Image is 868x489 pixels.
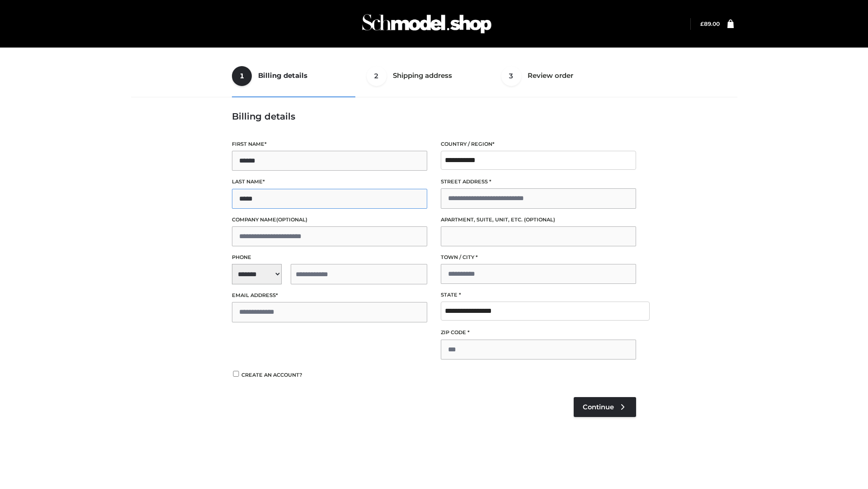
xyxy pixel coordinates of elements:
label: Email address [232,291,427,300]
label: Country / Region [441,140,636,149]
span: Continue [583,403,614,411]
label: Apartment, suite, unit, etc. [441,216,636,224]
label: Phone [232,253,427,262]
span: (optional) [524,216,555,223]
span: (optional) [276,216,307,223]
label: State [441,291,636,299]
label: Town / City [441,253,636,262]
span: £ [700,20,704,27]
a: £89.00 [700,20,720,27]
label: Last name [232,177,427,186]
label: Street address [441,177,636,186]
a: Continue [574,397,636,417]
label: ZIP Code [441,328,636,337]
input: Create an account? [232,371,240,377]
span: Create an account? [241,372,302,378]
bdi: 89.00 [700,20,720,27]
img: Schmodel Admin 964 [359,6,495,42]
label: Company name [232,216,427,224]
label: First name [232,140,427,149]
h3: Billing details [232,111,636,122]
